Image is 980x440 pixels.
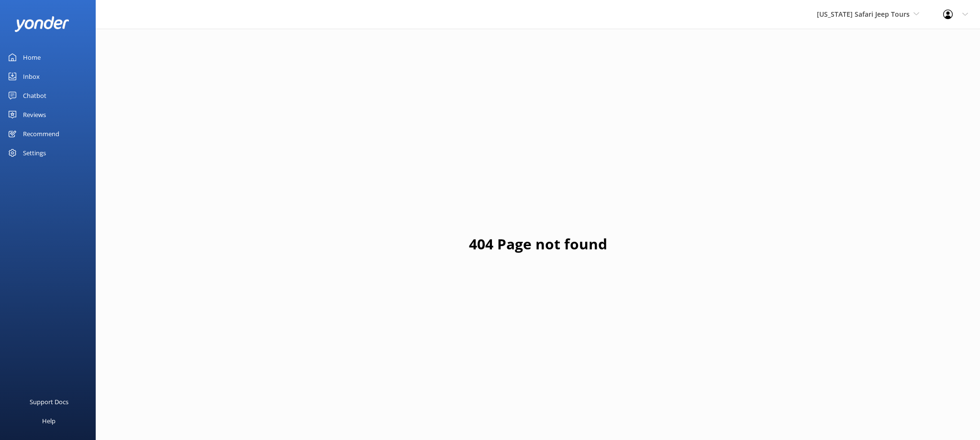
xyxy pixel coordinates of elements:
[42,411,56,430] div: Help
[469,233,607,256] h1: 404 Page not found
[23,143,46,162] div: Settings
[23,124,59,143] div: Recommend
[23,48,41,67] div: Home
[23,105,46,124] div: Reviews
[14,16,69,32] img: yonder-white-logo.png
[30,392,68,411] div: Support Docs
[23,67,40,86] div: Inbox
[23,86,46,105] div: Chatbot
[817,10,910,19] span: [US_STATE] Safari Jeep Tours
